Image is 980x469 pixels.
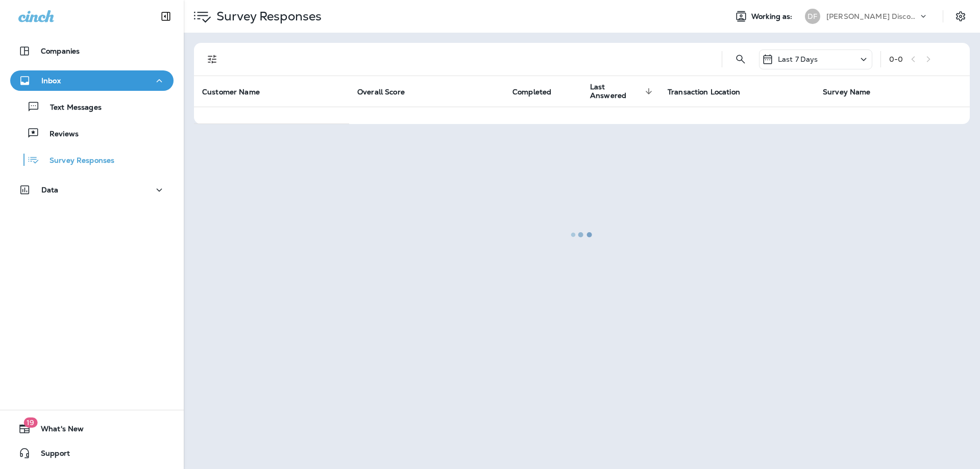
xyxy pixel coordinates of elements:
button: Text Messages [10,96,174,117]
button: Inbox [10,70,174,91]
button: Companies [10,41,174,61]
button: Reviews [10,122,174,144]
p: Companies [41,47,80,55]
p: Inbox [41,77,61,85]
button: 19What's New [10,418,174,439]
button: Support [10,443,174,463]
p: Survey Responses [39,156,114,166]
button: Data [10,180,174,200]
p: Reviews [39,130,79,139]
button: Collapse Sidebar [152,6,180,27]
button: Survey Responses [10,149,174,170]
p: Text Messages [40,103,102,113]
span: What's New [31,425,84,437]
span: Support [31,449,70,461]
p: Data [41,186,59,194]
span: 19 [23,417,37,428]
